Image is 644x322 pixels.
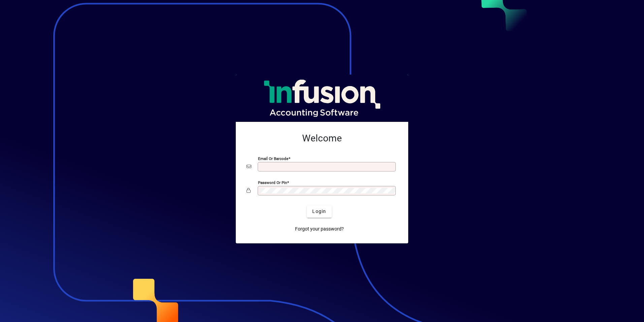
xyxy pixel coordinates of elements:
mat-label: Email or Barcode [258,156,288,161]
button: Login [307,206,331,218]
h2: Welcome [247,133,397,144]
mat-label: Password or Pin [258,180,287,185]
span: Forgot your password? [295,225,344,233]
span: Login [312,208,326,215]
a: Forgot your password? [292,223,347,235]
